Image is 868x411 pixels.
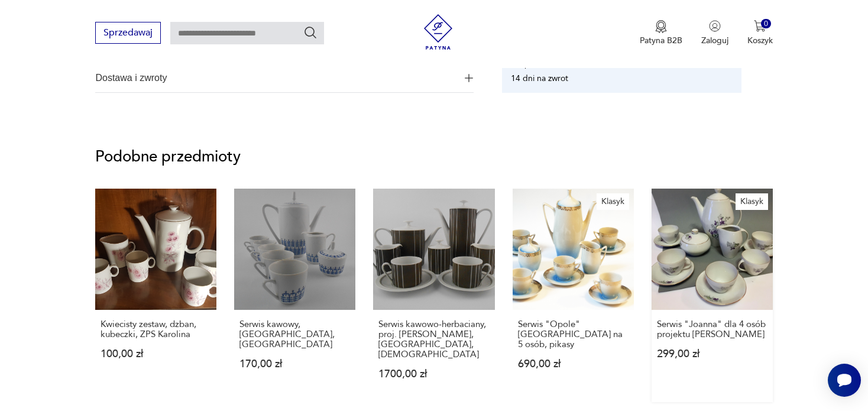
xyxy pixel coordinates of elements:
a: Kwiecisty zestaw, dzban, kubeczki, ZPS KarolinaKwiecisty zestaw, dzban, kubeczki, ZPS Karolina100... [95,189,216,402]
p: Koszyk [747,35,773,46]
p: Patyna B2B [640,35,682,46]
li: 14 dni na zwrot [511,73,568,84]
p: Zaloguj [701,35,728,46]
button: Zaloguj [701,20,728,46]
img: Ikona medalu [655,20,667,33]
p: 1700,00 zł [378,369,489,379]
p: 100,00 zł [101,349,211,359]
p: 299,00 zł [657,349,767,359]
button: Szukaj [303,25,318,40]
a: KlasykSerwis "Opole" Tułowice na 5 osób, pikasySerwis "Opole" [GEOGRAPHIC_DATA] na 5 osób, pikasy... [513,189,634,402]
div: 0 [761,19,771,29]
img: Ikona koszyka [754,20,766,32]
img: Ikona plusa [465,74,473,82]
p: Kwiecisty zestaw, dzban, kubeczki, ZPS Karolina [101,319,211,339]
a: Serwis kawowy, Kahla, NiemcySerwis kawowy, [GEOGRAPHIC_DATA], [GEOGRAPHIC_DATA]170,00 zł [234,189,355,402]
button: 0Koszyk [747,20,773,46]
p: 170,00 zł [239,359,350,369]
p: Serwis "Opole" [GEOGRAPHIC_DATA] na 5 osób, pikasy [518,319,629,349]
button: Ikona plusaDostawa i zwroty [95,64,473,92]
p: Podobne przedmioty [95,150,772,164]
span: Dostawa i zwroty [95,64,457,92]
p: Serwis kawowo-herbaciany, proj. [PERSON_NAME], [GEOGRAPHIC_DATA], [DEMOGRAPHIC_DATA] [378,319,489,360]
button: Patyna B2B [640,20,682,46]
p: 690,00 zł [518,359,629,369]
p: Serwis kawowy, [GEOGRAPHIC_DATA], [GEOGRAPHIC_DATA] [239,319,350,349]
a: Sprzedawaj [95,30,161,38]
img: Patyna - sklep z meblami i dekoracjami vintage [420,14,456,50]
iframe: Smartsupp widget button [828,364,861,397]
p: Serwis "Joanna" dla 4 osób projektu [PERSON_NAME] [657,319,767,339]
a: Serwis kawowo-herbaciany, proj. prof. Heinrich Löffelhardt, Arzberg, NiemcySerwis kawowo-herbacia... [373,189,494,402]
a: KlasykSerwis "Joanna" dla 4 osób projektu Wincentego PotackiegoSerwis "Joanna" dla 4 osób projekt... [652,189,773,402]
a: Ikona medaluPatyna B2B [640,20,682,46]
button: Sprzedawaj [95,22,161,44]
img: Ikonka użytkownika [709,20,721,32]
